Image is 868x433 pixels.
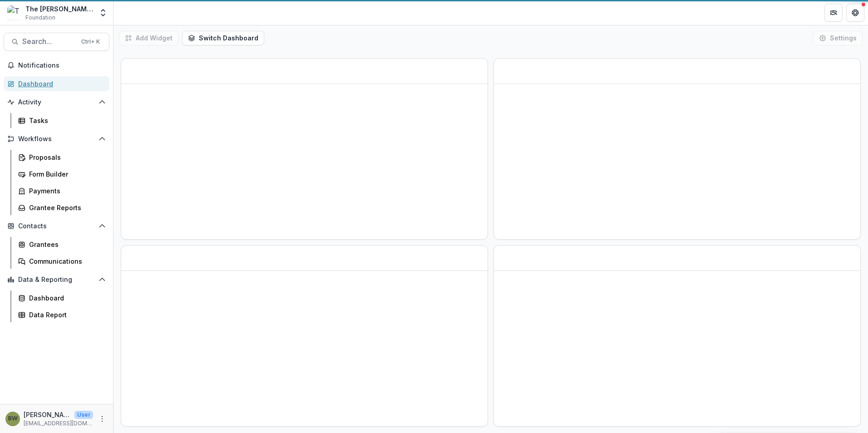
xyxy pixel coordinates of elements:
[15,290,109,305] a: Dashboard
[18,276,95,284] span: Data & Reporting
[97,4,109,22] button: Open entity switcher
[29,203,102,212] div: Grantee Reports
[15,167,109,182] a: Form Builder
[18,79,102,89] div: Dashboard
[74,411,93,419] p: User
[15,150,109,165] a: Proposals
[25,14,55,22] span: Foundation
[79,37,102,47] div: Ctrl + K
[8,416,18,422] div: Blair White
[15,113,109,128] a: Tasks
[18,98,95,106] span: Activity
[29,153,102,162] div: Proposals
[4,219,109,233] button: Open Contacts
[4,58,109,73] button: Notifications
[97,413,108,424] button: More
[846,4,864,22] button: Get Help
[4,76,109,91] a: Dashboard
[29,116,102,125] div: Tasks
[813,31,863,45] button: Settings
[24,410,71,419] p: [PERSON_NAME]
[4,95,109,109] button: Open Activity
[7,5,22,20] img: The Bolick Foundation
[117,6,156,19] nav: breadcrumb
[15,254,109,269] a: Communications
[25,4,93,14] div: The [PERSON_NAME] Foundation
[18,135,95,143] span: Workflows
[119,31,178,45] button: Add Widget
[15,183,109,198] a: Payments
[29,169,102,179] div: Form Builder
[182,31,264,45] button: Switch Dashboard
[15,237,109,252] a: Grantees
[15,200,109,215] a: Grantee Reports
[4,132,109,146] button: Open Workflows
[824,4,843,22] button: Partners
[29,293,102,303] div: Dashboard
[15,307,109,322] a: Data Report
[4,33,109,51] button: Search...
[18,62,106,69] span: Notifications
[29,186,102,196] div: Payments
[24,419,93,428] p: [EMAIL_ADDRESS][DOMAIN_NAME]
[22,37,76,46] span: Search...
[29,310,102,320] div: Data Report
[18,222,95,230] span: Contacts
[4,272,109,287] button: Open Data & Reporting
[29,240,102,249] div: Grantees
[29,256,102,266] div: Communications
